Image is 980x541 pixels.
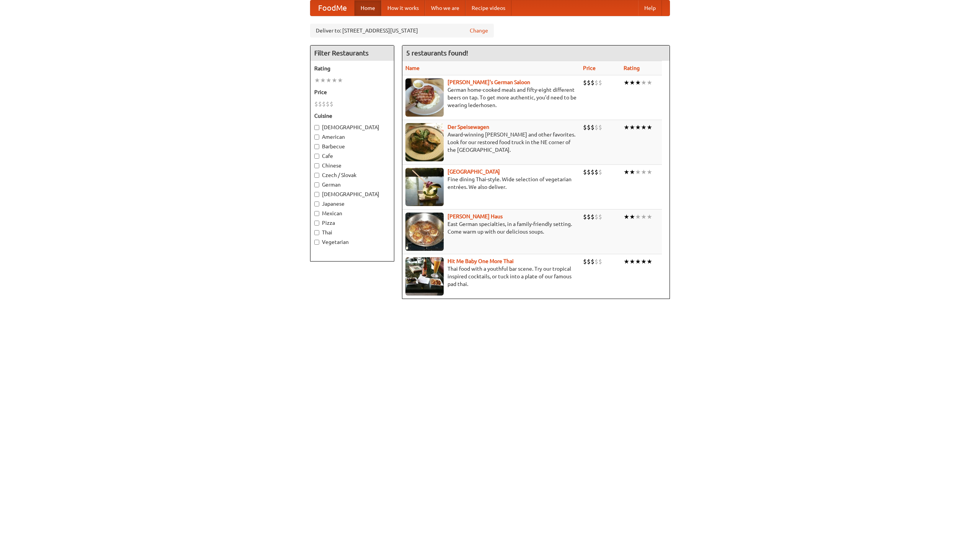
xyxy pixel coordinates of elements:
li: $ [595,123,598,132]
a: Change [470,27,488,34]
li: $ [587,257,591,266]
p: East German specialties, in a family-friendly setting. Come warm up with our delicious soups. [405,220,577,236]
li: ★ [326,76,332,84]
li: ★ [647,123,652,132]
li: ★ [641,123,647,132]
a: Der Speisewagen [448,124,489,130]
li: $ [322,100,326,108]
img: satay.jpg [405,168,444,206]
li: $ [595,78,598,87]
input: Mexican [314,211,319,216]
li: ★ [647,257,652,266]
input: [DEMOGRAPHIC_DATA] [314,125,319,130]
label: Mexican [314,210,390,217]
p: Thai food with a youthful bar scene. Try our tropical inspired cocktails, or tuck into a plate of... [405,265,577,288]
li: $ [598,168,602,176]
li: $ [583,78,587,87]
li: $ [314,100,318,108]
label: Barbecue [314,143,390,150]
label: Chinese [314,162,390,169]
a: Recipe videos [465,0,511,16]
li: $ [595,168,598,176]
label: [DEMOGRAPHIC_DATA] [314,123,390,131]
h5: Cuisine [314,112,390,120]
li: ★ [624,213,629,221]
img: esthers.jpg [405,78,444,117]
h5: Price [314,88,390,96]
li: ★ [320,76,326,84]
li: ★ [641,213,647,221]
a: [GEOGRAPHIC_DATA] [448,169,500,175]
p: Fine dining Thai-style. Wide selection of vegetarian entrées. We also deliver. [405,175,577,191]
a: Who we are [425,0,465,16]
li: ★ [624,78,629,87]
li: ★ [624,123,629,132]
li: $ [591,168,595,176]
li: $ [595,213,598,221]
li: ★ [629,168,635,176]
p: Award-winning [PERSON_NAME] and other favorites. Look for our restored food truck in the NE corne... [405,131,577,154]
input: Thai [314,230,319,235]
a: Home [354,0,381,16]
li: $ [591,123,595,132]
li: ★ [624,257,629,266]
a: Rating [624,65,640,71]
li: $ [318,100,322,108]
li: ★ [635,168,641,176]
input: Chinese [314,163,319,168]
label: Czech / Slovak [314,171,390,179]
li: $ [598,257,602,266]
li: $ [591,257,595,266]
a: Price [583,65,596,71]
li: ★ [624,168,629,176]
a: Help [638,0,662,16]
input: Barbecue [314,144,319,149]
a: Hit Me Baby One More Thai [448,258,514,264]
li: ★ [641,78,647,87]
img: kohlhaus.jpg [405,213,444,251]
input: Japanese [314,201,319,206]
li: ★ [629,78,635,87]
li: ★ [629,123,635,132]
a: [PERSON_NAME]'s German Saloon [448,79,530,85]
li: $ [583,168,587,176]
li: ★ [635,123,641,132]
li: $ [583,257,587,266]
label: Cafe [314,152,390,160]
li: $ [591,78,595,87]
input: American [314,135,319,140]
li: ★ [647,168,652,176]
label: German [314,181,390,188]
ng-pluralize: 5 restaurants found! [406,49,468,57]
label: Japanese [314,200,390,208]
h5: Rating [314,65,390,72]
li: ★ [635,213,641,221]
li: ★ [629,213,635,221]
li: ★ [629,257,635,266]
li: ★ [337,76,343,84]
label: Vegetarian [314,238,390,246]
li: ★ [647,213,652,221]
a: Name [405,65,420,71]
input: Cafe [314,154,319,159]
label: [DEMOGRAPHIC_DATA] [314,190,390,198]
b: [PERSON_NAME] Haus [448,213,503,219]
a: FoodMe [310,0,354,16]
input: German [314,182,319,187]
li: $ [598,123,602,132]
label: Pizza [314,219,390,227]
a: How it works [381,0,425,16]
li: $ [330,100,333,108]
li: $ [587,168,591,176]
li: $ [583,123,587,132]
label: Thai [314,229,390,236]
label: American [314,133,390,141]
li: $ [598,78,602,87]
div: Deliver to: [STREET_ADDRESS][US_STATE] [310,24,494,37]
input: Czech / Slovak [314,173,319,178]
li: ★ [332,76,337,84]
li: $ [595,257,598,266]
